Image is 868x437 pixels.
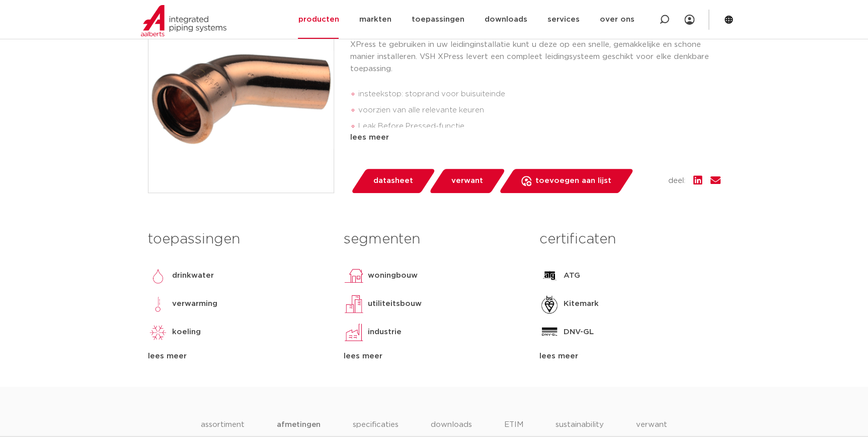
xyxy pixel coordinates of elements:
[564,326,594,338] p: DNV-GL
[358,118,721,135] li: Leak Before Pressed-functie
[344,266,364,286] img: woningbouw
[451,173,483,189] span: verwant
[172,270,214,282] p: drinkwater
[535,173,611,189] span: toevoegen aan lijst
[350,169,436,193] a: datasheet
[148,7,334,193] img: Product Image for VSH XPress Koper bocht 45° (press x insteek)
[564,270,580,282] p: ATG
[344,229,524,249] h3: segmenten
[539,350,720,362] div: lees meer
[373,173,413,189] span: datasheet
[148,229,329,249] h3: toepassingen
[539,294,560,314] img: Kitemark
[368,326,402,338] p: industrie
[539,229,720,249] h3: certificaten
[368,298,422,310] p: utiliteitsbouw
[148,266,168,286] img: drinkwater
[428,169,506,193] a: verwant
[539,266,560,286] img: ATG
[358,102,721,118] li: voorzien van alle relevante keuren
[564,298,599,310] p: Kitemark
[350,27,721,75] p: De VSH XPress 7040 is een 45º koper bocht met een pers aansluiting en een buiseind. Door VSH XPre...
[148,350,329,362] div: lees meer
[668,175,685,187] span: deel:
[350,132,721,144] div: lees meer
[344,294,364,314] img: utiliteitsbouw
[172,326,201,338] p: koeling
[344,322,364,342] img: industrie
[148,294,168,314] img: verwarming
[148,322,168,342] img: koeling
[344,350,524,362] div: lees meer
[172,298,217,310] p: verwarming
[358,86,721,102] li: insteekstop: stoprand voor buisuiteinde
[368,270,418,282] p: woningbouw
[539,322,560,342] img: DNV-GL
